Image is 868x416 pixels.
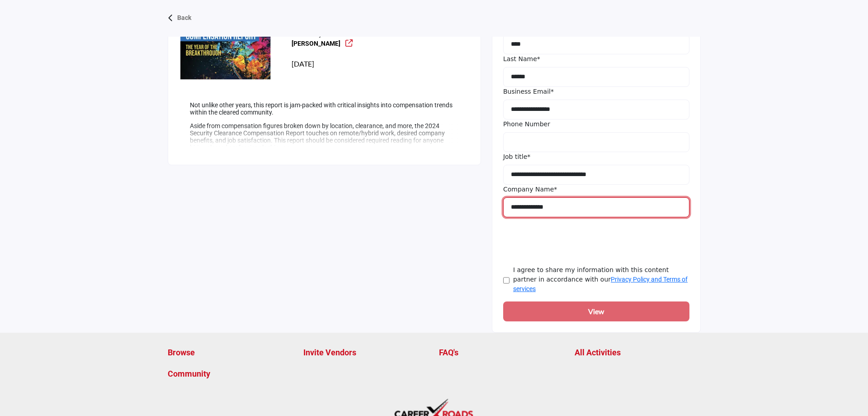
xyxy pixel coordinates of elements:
label: Last Name* [503,55,540,64]
a: Privacy Policy and Terms of services [513,276,688,293]
label: Job title* [503,153,530,162]
label: I agree to share my information with this content partner in accordance with our [513,266,689,294]
p: Back [177,10,191,27]
div: Posted by [292,30,366,70]
input: Last Name [503,67,689,87]
a: Community [168,368,294,380]
iframe: reCAPTCHA [503,221,641,256]
a: [PERSON_NAME] [292,40,340,48]
input: Business Email [503,100,689,120]
input: First Name [503,35,689,55]
input: Company Name [503,198,689,218]
label: Company Name* [503,185,557,195]
a: Browse [168,347,294,359]
a: Invite Vendors [303,347,429,359]
a: FAQ's [439,347,565,359]
label: Phone Number [503,120,550,129]
input: Phone Number [503,133,689,153]
span: [DATE] [292,60,314,68]
p: Not unlike other years, this report is jam-packed with critical insights into compensation trends... [190,102,459,116]
p: Aside from compensation figures broken down by location, clearance, and more, the 2024 Security C... [190,123,459,152]
label: Business Email* [503,87,554,97]
a: All Activities [575,347,701,359]
input: Job Title [503,165,689,185]
input: Agree Terms & Conditions [503,277,509,284]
